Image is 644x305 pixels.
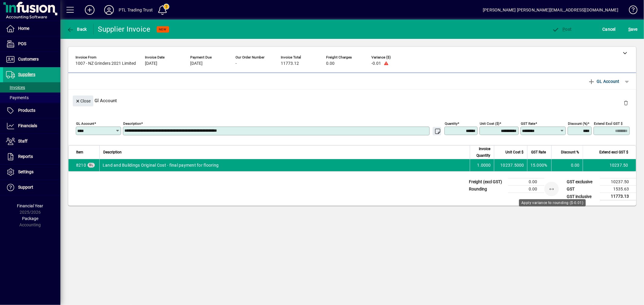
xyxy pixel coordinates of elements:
[601,24,617,35] button: Cancel
[519,199,586,206] div: Apply variance to rounding ($-0.01)
[628,27,631,32] span: S
[235,61,237,66] span: -
[551,159,583,171] td: 0.00
[89,163,93,167] span: GL
[563,27,566,32] span: P
[583,159,636,171] td: 10237.50
[619,100,633,105] app-page-header-button: Delete
[531,149,546,156] span: GST Rate
[145,61,157,66] span: [DATE]
[3,103,60,118] a: Products
[73,96,93,106] button: Close
[18,41,26,46] span: POS
[3,21,60,36] a: Home
[628,24,638,34] span: ave
[600,193,636,200] td: 11773.13
[521,121,535,126] mat-label: GST rate
[18,169,34,174] span: Settings
[68,90,636,112] div: Gl Account
[474,146,490,159] span: Invoice Quantity
[103,149,122,156] span: Description
[18,72,35,77] span: Suppliers
[527,159,551,171] td: 15.000%
[3,82,60,93] a: Invoices
[568,121,588,126] mat-label: Discount (%)
[627,24,639,35] button: Save
[564,186,600,193] td: GST
[480,121,499,126] mat-label: Unit Cost ($)
[600,178,636,186] td: 10237.50
[22,216,38,221] span: Package
[76,121,94,126] mat-label: GL Account
[603,24,616,34] span: Cancel
[76,149,83,156] span: Item
[508,186,544,193] td: 0.00
[71,98,95,103] app-page-header-button: Close
[470,159,494,171] td: 1.0000
[190,61,203,66] span: [DATE]
[552,27,572,32] span: ost
[371,61,381,66] span: -0.01
[18,26,29,31] span: Home
[67,27,87,32] span: Back
[588,77,620,86] span: GL Account
[99,159,470,171] td: Land and Buildings Original Cost - final payment for flooring
[508,178,544,186] td: 0.00
[3,93,60,103] a: Payments
[6,85,25,90] span: Invoices
[619,96,633,110] button: Delete
[3,36,60,52] a: POS
[483,5,618,15] div: [PERSON_NAME] [PERSON_NAME][EMAIL_ADDRESS][DOMAIN_NAME]
[326,61,335,66] span: 0.00
[3,134,60,149] a: Staff
[494,159,527,171] td: 10237.5000
[551,24,573,35] button: Post
[564,193,600,200] td: GST inclusive
[76,162,86,168] span: Land and Buildings Original Cost
[17,203,43,208] span: Financial Year
[466,186,508,193] td: Rounding
[505,149,524,156] span: Unit Cost $
[123,121,141,126] mat-label: Description
[3,52,60,67] a: Customers
[624,1,636,21] a: Knowledge Base
[75,61,136,66] span: 1007 - NZ Grinders 2021 Limited
[561,149,579,156] span: Discount %
[3,118,60,134] a: Financials
[159,27,167,31] span: NEW
[466,178,508,186] td: Freight (excl GST)
[99,5,119,15] button: Profile
[599,149,628,156] span: Extend excl GST $
[75,96,91,106] span: Close
[18,108,35,113] span: Products
[600,186,636,193] td: 1535.63
[65,24,88,35] button: Back
[445,121,457,126] mat-label: Quantity
[3,149,60,164] a: Reports
[18,139,27,143] span: Staff
[119,5,153,15] div: PTL Trading Trust
[60,24,94,35] app-page-header-button: Back
[564,178,600,186] td: GST exclusive
[3,165,60,180] a: Settings
[98,24,151,34] div: Supplier Invoice
[18,154,33,159] span: Reports
[18,123,37,128] span: Financials
[585,76,623,87] button: GL Account
[80,5,99,15] button: Add
[3,180,60,195] a: Support
[18,57,39,61] span: Customers
[281,61,299,66] span: 11773.12
[6,95,29,100] span: Payments
[18,185,33,190] span: Support
[594,121,623,126] mat-label: Extend excl GST $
